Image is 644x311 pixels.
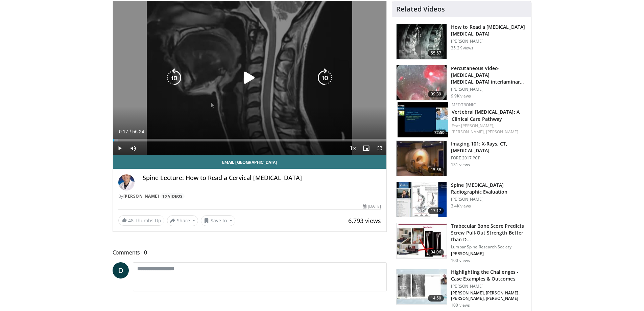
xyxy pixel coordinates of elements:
p: FORE 2017 PCP [451,155,527,161]
a: [PERSON_NAME], [452,129,485,135]
span: 72:50 [432,130,447,136]
span: 56:24 [132,129,144,134]
a: D [113,262,129,279]
a: 72:50 [398,102,448,137]
button: Share [167,215,198,226]
span: 04:06 [428,249,444,256]
img: c43ddaef-b177-487a-b10f-0bc16f3564fe.150x105_q85_crop-smart_upscale.jpg [398,102,448,137]
button: Fullscreen [373,141,386,155]
button: Playback Rate [346,141,359,155]
p: Lumbar Spine Research Society [451,244,527,250]
img: Avatar [118,174,135,191]
img: 316354_0000_1.png.150x105_q85_crop-smart_upscale.jpg [397,182,447,217]
div: [DATE] [363,203,381,209]
a: [PERSON_NAME] [123,193,159,199]
h3: Highlighting the Challenges - Case Examples & Outcomes [451,269,527,282]
h3: How to Read a [MEDICAL_DATA] [MEDICAL_DATA] [451,24,527,37]
a: Email [GEOGRAPHIC_DATA] [113,155,387,169]
p: 3.4K views [451,203,471,209]
div: Progress Bar [113,139,387,141]
a: Vertebral [MEDICAL_DATA]: A Clinical Care Pathway [452,109,520,122]
a: [PERSON_NAME], [461,123,494,129]
a: 48 Thumbs Up [118,215,164,226]
p: 131 views [451,162,470,168]
button: Enable picture-in-picture mode [359,141,373,155]
h3: Trabecular Bone Score Predicts Screw Pull-Out Strength Better than D… [451,223,527,243]
a: [PERSON_NAME] [486,129,518,135]
h4: Spine Lecture: How to Read a Cervical [MEDICAL_DATA] [143,174,381,182]
img: b47c832f-d84e-4c5d-8811-00369440eda2.150x105_q85_crop-smart_upscale.jpg [397,24,447,59]
p: 9.9K views [451,93,471,99]
span: 55:57 [428,50,444,57]
p: 100 views [451,258,470,263]
a: 04:06 Trabecular Bone Score Predicts Screw Pull-Out Strength Better than D… Lumbar Spine Research... [396,223,527,263]
h3: Percutaneous Video-[MEDICAL_DATA] [MEDICAL_DATA] interlaminar L5-S1 (PELD) [451,65,527,85]
span: 14:50 [428,295,444,302]
span: 17:17 [428,207,444,214]
h4: Related Videos [396,5,445,13]
span: 6,793 views [348,217,381,225]
button: Save to [201,215,235,226]
p: [PERSON_NAME] [451,284,527,289]
img: fda2088e-a06c-4106-800e-3477d38f0bbb.150x105_q85_crop-smart_upscale.jpg [397,223,447,258]
p: 35.2K views [451,45,473,51]
img: d3c13b3e-408a-4ed5-b75d-aa4012de9a7b.150x105_q85_crop-smart_upscale.jpg [397,269,447,304]
span: 15:58 [428,166,444,173]
p: 100 views [451,303,470,308]
span: 09:39 [428,91,444,97]
button: Play [113,141,126,155]
h3: Imaging 101: X-Rays, CT, [MEDICAL_DATA] [451,140,527,154]
a: 10 Videos [160,193,185,199]
div: Feat. [452,123,526,135]
video-js: Video Player [113,1,387,155]
a: Medtronic [452,102,476,108]
p: [PERSON_NAME] [451,39,527,44]
span: Comments 0 [113,248,387,257]
a: 55:57 How to Read a [MEDICAL_DATA] [MEDICAL_DATA] [PERSON_NAME] 35.2K views [396,24,527,60]
button: Mute [126,141,140,155]
h3: Spine [MEDICAL_DATA] Radiographic Evaluation [451,182,527,195]
img: 8fac1a79-a78b-4966-a978-874ddf9a9948.150x105_q85_crop-smart_upscale.jpg [397,65,447,101]
p: [PERSON_NAME], [PERSON_NAME], [PERSON_NAME], [PERSON_NAME] [451,290,527,301]
a: 17:17 Spine [MEDICAL_DATA] Radiographic Evaluation [PERSON_NAME] 3.4K views [396,182,527,218]
a: 09:39 Percutaneous Video-[MEDICAL_DATA] [MEDICAL_DATA] interlaminar L5-S1 (PELD) [PERSON_NAME] 9.... [396,65,527,101]
p: [PERSON_NAME] [451,197,527,202]
p: [PERSON_NAME] [451,87,527,92]
p: [PERSON_NAME] [451,251,527,257]
a: 14:50 Highlighting the Challenges - Case Examples & Outcomes [PERSON_NAME] [PERSON_NAME], [PERSON... [396,269,527,308]
span: 48 [128,217,134,224]
span: 0:17 [119,129,128,134]
div: By [118,193,381,199]
img: dc7b3f17-a8c9-4e2c-bcd6-cbc59e3b9805.150x105_q85_crop-smart_upscale.jpg [397,141,447,176]
span: / [130,129,131,134]
a: 15:58 Imaging 101: X-Rays, CT, [MEDICAL_DATA] FORE 2017 PCP 131 views [396,140,527,176]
